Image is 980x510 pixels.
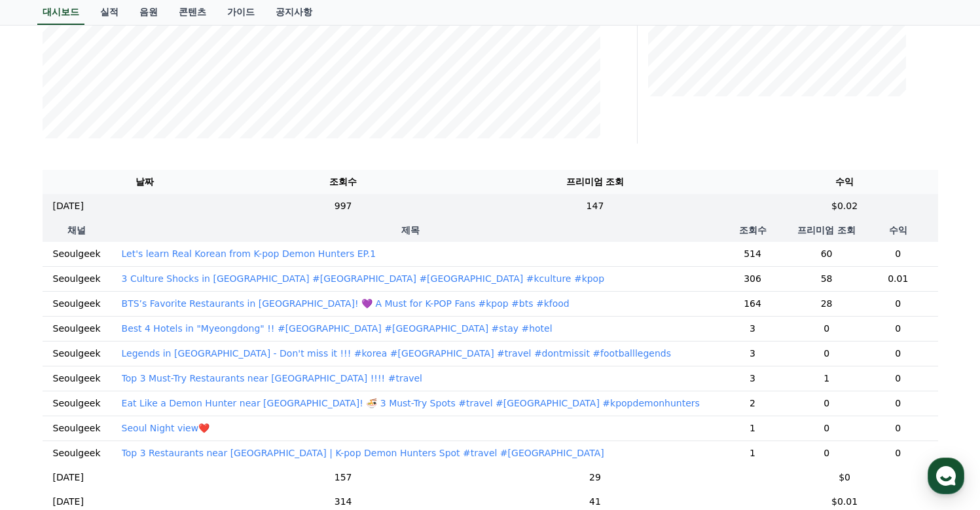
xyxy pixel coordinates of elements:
[122,397,700,410] button: Eat Like a Demon Hunter near [GEOGRAPHIC_DATA]! 🍜 3 Must-Try Spots #travel #[GEOGRAPHIC_DATA] #kp...
[795,341,858,366] td: 0
[43,366,111,391] td: Seoulgeek
[858,218,937,242] th: 수익
[858,316,937,341] td: 0
[439,194,751,218] td: 147
[710,218,795,242] th: 조회수
[795,242,858,267] td: 60
[795,366,858,391] td: 1
[43,242,111,267] td: Seoulgeek
[43,266,111,291] td: Seoulgeek
[795,391,858,416] td: 0
[169,401,251,434] a: 설정
[439,170,751,194] th: 프리미엄 조회
[752,194,938,218] td: $0.02
[858,291,937,316] td: 0
[122,446,604,460] button: Top 3 Restaurants near [GEOGRAPHIC_DATA] | K-pop Demon Hunters Spot #travel #[GEOGRAPHIC_DATA]
[858,416,937,441] td: 0
[53,471,84,484] p: [DATE]
[120,422,136,432] span: 대화
[795,416,858,441] td: 0
[43,416,111,441] td: Seoulgeek
[247,465,439,490] td: 157
[439,465,751,490] td: 29
[710,291,795,316] td: 164
[710,341,795,366] td: 3
[86,401,169,434] a: 대화
[43,341,111,366] td: Seoulgeek
[710,366,795,391] td: 3
[43,291,111,316] td: Seoulgeek
[122,272,605,285] button: 3 Culture Shocks in [GEOGRAPHIC_DATA] #[GEOGRAPHIC_DATA] #[GEOGRAPHIC_DATA] #kculture #kpop
[858,366,937,391] td: 0
[43,391,111,416] td: Seoulgeek
[858,391,937,416] td: 0
[41,421,49,431] span: 홈
[4,401,86,434] a: 홈
[710,242,795,267] td: 514
[43,316,111,341] td: Seoulgeek
[122,247,376,260] button: Let's learn Real Korean from K-pop Demon Hunters EP.1
[43,218,111,242] th: 채널
[53,495,84,509] p: [DATE]
[795,266,858,291] td: 58
[111,218,710,242] th: 제목
[710,266,795,291] td: 306
[710,441,795,465] td: 1
[53,199,84,213] p: [DATE]
[795,218,858,242] th: 프리미엄 조회
[247,170,439,194] th: 조회수
[247,194,439,218] td: 997
[795,316,858,341] td: 0
[122,347,671,360] button: Legends in [GEOGRAPHIC_DATA] - Don't miss it !!! #korea #[GEOGRAPHIC_DATA] #travel #dontmissit #f...
[710,391,795,416] td: 2
[43,170,247,194] th: 날짜
[858,266,937,291] td: 0.01
[122,422,210,435] button: Seoul Night view❤️
[858,441,937,465] td: 0
[202,421,218,431] span: 설정
[795,291,858,316] td: 28
[710,316,795,341] td: 3
[752,465,938,490] td: $0
[122,322,553,335] button: Best 4 Hotels in "Myeongdong" !! #[GEOGRAPHIC_DATA] #[GEOGRAPHIC_DATA] #stay #hotel
[122,297,570,310] button: BTS’s Favorite Restaurants in [GEOGRAPHIC_DATA]! 💜 A Must for K-POP Fans #kpop #bts #kfood
[43,441,111,465] td: Seoulgeek
[710,416,795,441] td: 1
[858,242,937,267] td: 0
[795,441,858,465] td: 0
[122,372,422,385] button: Top 3 Must-Try Restaurants near [GEOGRAPHIC_DATA] !!!! #travel
[752,170,938,194] th: 수익
[858,341,937,366] td: 0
